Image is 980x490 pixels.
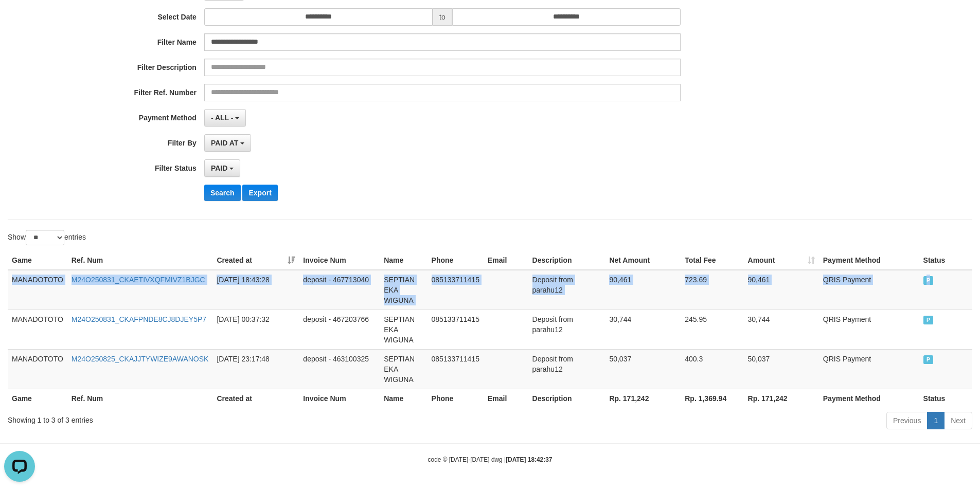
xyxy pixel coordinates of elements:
td: 30,744 [605,310,681,349]
a: M24O250831_CKAETIVXQFMIVZ1BJGC [72,276,205,284]
td: Deposit from parahu12 [528,270,605,310]
td: MANADOTOTO [8,349,67,389]
th: Total Fee [681,251,743,270]
th: Net Amount [605,251,681,270]
td: MANADOTOTO [8,310,67,349]
th: Game [8,251,67,270]
label: Show entries [8,230,86,245]
a: M24O250825_CKAJJTYWIZE9AWANOSK [72,355,209,363]
th: Status [919,251,972,270]
td: 50,037 [605,349,681,389]
th: Created at: activate to sort column ascending [212,251,299,270]
span: PAID [923,276,934,285]
th: Name [380,389,427,408]
td: [DATE] 00:37:32 [212,310,299,349]
th: Payment Method [819,251,919,270]
td: 085133711415 [427,310,484,349]
td: deposit - 467203766 [299,310,380,349]
td: SEPTIAN EKA WIGUNA [380,270,427,310]
a: 1 [927,412,945,429]
button: PAID AT [204,134,251,152]
td: Deposit from parahu12 [528,349,605,389]
th: Phone [427,389,484,408]
td: 085133711415 [427,349,484,389]
button: Search [204,185,241,201]
button: - ALL - [204,109,246,126]
td: QRIS Payment [819,349,919,389]
td: deposit - 463100325 [299,349,380,389]
th: Status [919,389,972,408]
th: Game [8,389,67,408]
button: Export [242,185,277,201]
th: Description [528,251,605,270]
th: Ref. Num [67,389,213,408]
th: Created at [212,389,299,408]
a: Previous [886,412,928,429]
td: 90,461 [744,270,819,310]
th: Payment Method [819,389,919,408]
th: Email [484,389,528,408]
td: Deposit from parahu12 [528,310,605,349]
span: PAID [923,316,934,324]
td: QRIS Payment [819,310,919,349]
span: to [433,8,452,26]
td: SEPTIAN EKA WIGUNA [380,310,427,349]
td: MANADOTOTO [8,270,67,310]
td: 085133711415 [427,270,484,310]
a: Next [944,412,972,429]
button: Open LiveChat chat widget [4,4,35,35]
th: Ref. Num [67,251,213,270]
td: 30,744 [744,310,819,349]
td: [DATE] 23:17:48 [212,349,299,389]
th: Description [528,389,605,408]
th: Email [484,251,528,270]
td: 90,461 [605,270,681,310]
th: Invoice Num [299,389,380,408]
small: code © [DATE]-[DATE] dwg | [428,456,553,463]
th: Phone [427,251,484,270]
th: Name [380,251,427,270]
span: - ALL - [211,114,234,122]
a: M24O250831_CKAFPNDE8CJ8DJEY5P7 [72,315,206,323]
button: PAID [204,159,240,177]
span: PAID AT [211,139,238,147]
td: 400.3 [681,349,743,389]
th: Rp. 171,242 [605,389,681,408]
td: SEPTIAN EKA WIGUNA [380,349,427,389]
td: deposit - 467713040 [299,270,380,310]
th: Rp. 1,369.94 [681,389,743,408]
span: PAID [923,355,934,364]
th: Amount: activate to sort column ascending [744,251,819,270]
th: Invoice Num [299,251,380,270]
td: QRIS Payment [819,270,919,310]
div: Showing 1 to 3 of 3 entries [8,411,401,425]
select: Showentries [26,230,64,245]
td: 245.95 [681,310,743,349]
span: PAID [211,164,227,172]
th: Rp. 171,242 [744,389,819,408]
td: 723.69 [681,270,743,310]
strong: [DATE] 18:42:37 [506,456,552,463]
td: [DATE] 18:43:28 [212,270,299,310]
td: 50,037 [744,349,819,389]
